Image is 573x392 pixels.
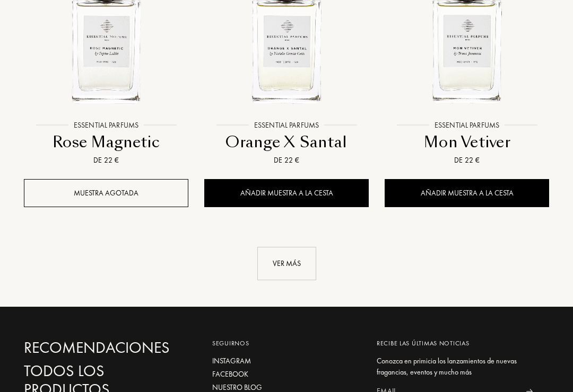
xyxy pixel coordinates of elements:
div: Muestra agotada [24,180,188,208]
div: De 22 € [28,155,184,166]
a: Instagram [212,356,361,367]
div: Conozca en primicia los lanzamientos de nuevas fragancias, eventos y mucho más [377,356,541,378]
div: De 22 € [209,155,364,166]
a: Facebook [212,369,361,380]
div: Recibe las últimas noticias [377,339,541,349]
div: Añadir muestra a la cesta [385,180,549,208]
a: Recomendaciones [24,339,188,358]
div: De 22 € [389,155,545,166]
div: Añadir muestra a la cesta [204,180,369,208]
div: Ver más [257,247,316,281]
div: Seguirnos [212,339,361,349]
